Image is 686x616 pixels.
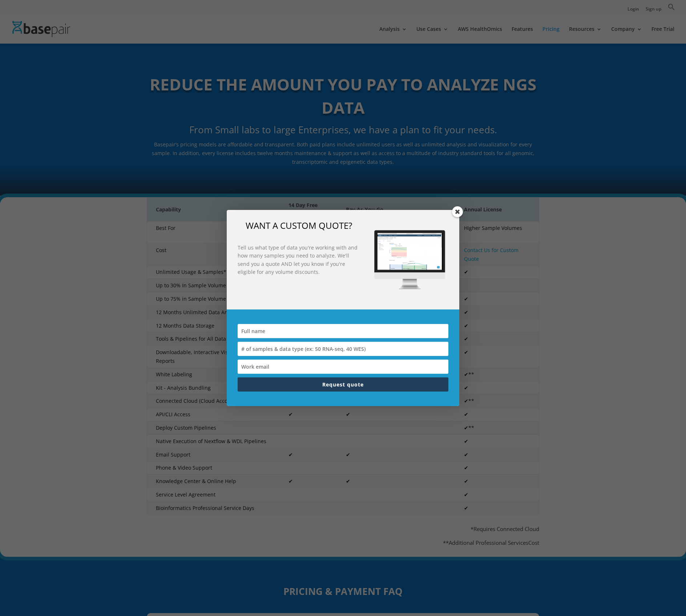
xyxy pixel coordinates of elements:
input: Work email [238,360,448,374]
iframe: Drift Widget Chat Window [536,457,682,584]
button: Request quote [238,377,448,392]
input: Full name [238,324,448,338]
span: WANT A CUSTOM QUOTE? [246,219,352,231]
iframe: Drift Widget Chat Controller [650,580,677,607]
span: Request quote [322,381,364,388]
strong: Tell us what type of data you're working with and how many samples you need to analyze. We'll sen... [238,244,358,275]
input: # of samples & data type (ex: 50 RNA-seq, 40 WES) [238,342,448,356]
